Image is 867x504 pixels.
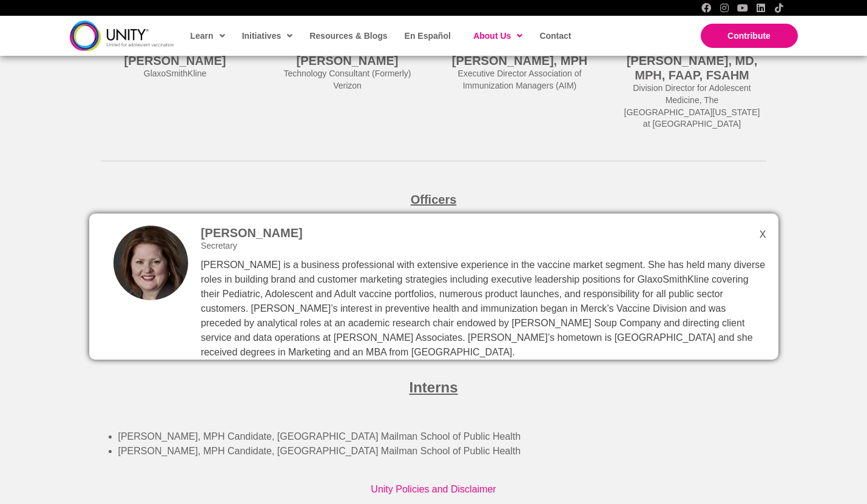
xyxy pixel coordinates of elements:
[107,53,243,68] h4: [PERSON_NAME]
[539,31,571,41] span: Contact
[701,3,711,13] a: Facebook
[624,53,760,82] h4: [PERSON_NAME], MD, MPH, FAAP, FSAHM
[409,379,457,395] span: Interns
[118,429,778,444] li: [PERSON_NAME], MPH Candidate, [GEOGRAPHIC_DATA] Mailman School of Public Health
[533,22,576,50] a: Contact
[701,24,798,48] a: Contribute
[191,27,225,45] span: Learn
[242,27,293,45] span: Initiatives
[774,3,784,13] a: TikTok
[309,31,387,41] span: Resources & Blogs
[201,240,766,252] div: Secretary
[727,31,771,41] span: Contribute
[720,3,729,13] a: Instagram
[280,53,416,68] h4: [PERSON_NAME]
[371,484,496,494] a: Unity Policies and Disclaimer
[303,22,392,50] a: Resources & Blogs
[473,27,522,45] span: About Us
[280,68,416,92] div: Technology Consultant (Formerly) Verizon
[756,3,766,13] a: LinkedIn
[467,22,527,50] a: About Us
[113,226,188,300] img: Jane-Quinn
[201,258,766,360] p: [PERSON_NAME] is a business professional with extensive experience in the vaccine market segment....
[70,21,174,50] img: unity-logo-dark
[399,22,456,50] a: En Español
[411,193,457,206] span: Officers
[201,226,766,240] h4: [PERSON_NAME]
[118,444,778,459] li: [PERSON_NAME], MPH Candidate, [GEOGRAPHIC_DATA] Mailman School of Public Health
[107,68,243,80] div: GlaxoSmithKline
[624,82,760,130] div: Division Director for Adolescent Medicine, The [GEOGRAPHIC_DATA][US_STATE] at [GEOGRAPHIC_DATA]
[405,31,451,41] span: En Español
[452,53,588,68] h4: [PERSON_NAME], MPH
[452,68,588,92] div: Executive Director Association of Immunization Managers (AIM)
[738,3,747,13] a: YouTube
